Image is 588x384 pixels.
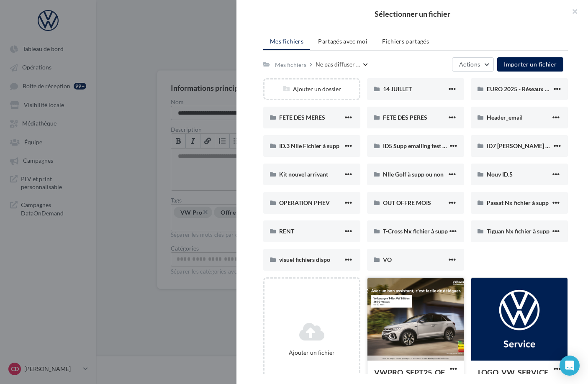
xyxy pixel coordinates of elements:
[382,38,429,45] span: Fichiers partagés
[383,114,427,121] span: FETE DES PERES
[383,256,392,263] span: VO
[504,61,557,68] span: Importer un fichier
[316,60,360,69] span: Ne pas diffuser ...
[487,228,549,235] span: Tiguan Nx fichier à supp
[452,57,494,72] button: Actions
[487,142,562,149] span: ID7 [PERSON_NAME] à supp
[275,61,306,69] div: Mes fichiers
[487,114,523,121] span: Header_email
[478,368,548,377] span: LOGO_VW_SERVICE
[279,142,339,149] span: ID.3 Nlle Fichier à supp
[268,348,356,357] div: Ajouter un fichier
[560,356,580,376] div: Open Intercom Messenger
[497,57,563,72] button: Importer un fichier
[487,171,513,178] span: Nouv ID.5
[383,199,431,206] span: OUT OFFRE MOIS
[487,199,549,206] span: Passat Nx fichier à supp
[383,171,444,178] span: Nlle Golf à supp ou non
[279,228,294,235] span: RENT
[270,38,303,45] span: Mes fichiers
[459,61,480,68] span: Actions
[279,199,330,206] span: OPERATION PHEV
[487,85,566,92] span: EURO 2025 - Réseaux Sociaux
[279,256,330,263] span: visuel fichiers dispo
[383,85,412,92] span: 14 JUILLET
[279,171,328,178] span: Kit nouvel arrivant
[279,114,325,121] span: FETE DES MERES
[250,10,575,18] h2: Sélectionner un fichier
[318,38,367,45] span: Partagés avec moi
[383,228,448,235] span: T-Cross Nx fichier à supp
[264,85,359,93] div: Ajouter un dossier
[383,142,456,149] span: ID5 Supp emailing test drive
